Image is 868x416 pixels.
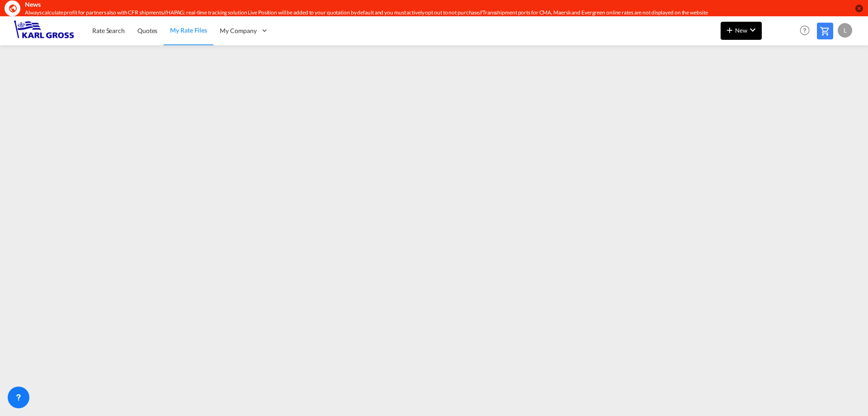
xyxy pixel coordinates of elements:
a: My Rate Files [164,16,213,45]
md-icon: icon-plus 400-fg [724,24,735,35]
md-icon: icon-chevron-down [747,24,758,35]
div: Help [797,23,817,39]
button: icon-plus 400-fgNewicon-chevron-down [721,22,762,40]
md-icon: icon-earth [8,4,17,13]
span: Quotes [137,27,157,34]
span: Help [797,23,812,38]
a: Rate Search [86,16,131,45]
span: Rate Search [92,27,125,34]
img: 3269c73066d711f095e541db4db89301.png [14,20,75,41]
div: Always calculate profit for partners also with CFR shipments//HAPAG: real-time tracking solution ... [25,9,735,17]
a: Quotes [131,16,164,45]
div: My Company [213,16,275,45]
span: New [724,27,758,34]
span: My Company [220,26,257,35]
div: L [838,23,852,38]
span: My Rate Files [170,26,207,34]
button: icon-close-circle [854,4,863,13]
